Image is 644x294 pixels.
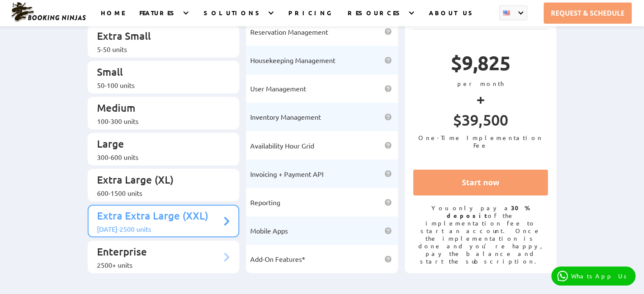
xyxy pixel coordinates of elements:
span: Invoicing + Payment API [250,170,323,178]
p: $9,825 [413,50,548,80]
a: WhatsApp Us [551,267,636,286]
p: WhatsApp Us [571,272,630,280]
span: Mobile Apps [250,226,288,235]
p: + [413,87,548,110]
span: Inventory Management [250,113,321,121]
img: help icon [384,113,392,121]
img: Booking Ninjas Logo [10,2,86,23]
a: ABOUT US [429,9,476,26]
span: Reservation Management [250,27,328,36]
a: RESOURCES [348,9,403,26]
p: Medium [97,101,222,117]
div: 300-600 units [97,153,222,161]
span: Availability Hour Grid [250,141,314,150]
span: Housekeeping Management [250,56,335,64]
a: PRICING [288,9,333,26]
div: 50-100 units [97,81,222,89]
img: help icon [384,142,392,149]
div: 5-50 units [97,45,222,53]
p: Small [97,65,222,81]
span: Add-On Features* [250,255,305,263]
img: help icon [384,57,392,64]
div: 600-1500 units [97,189,222,197]
p: Extra Extra Large (XXL) [97,209,222,225]
div: [DATE]-2500 units [97,225,222,233]
p: per month [413,80,548,87]
img: help icon [384,28,392,35]
div: 2500+ units [97,261,222,269]
img: help icon [384,85,392,92]
p: Extra Small [97,29,222,45]
p: You only pay a of the implementation fee to start an account. Once the implementation is done and... [413,204,548,265]
img: help icon [384,227,392,234]
img: help icon [384,170,392,177]
p: Enterprise [97,245,222,261]
a: SOLUTIONS [204,9,263,26]
p: Large [97,137,222,153]
strong: 30% deposit [447,204,530,219]
img: help icon [384,256,392,263]
span: Reporting [250,198,280,206]
a: REQUEST & SCHEDULE [544,3,632,24]
p: Extra Large (XL) [97,173,222,189]
a: Start now [413,170,548,195]
a: FEATURES [139,9,178,26]
p: $39,500 [413,110,548,134]
div: 100-300 units [97,117,222,125]
p: One-Time Implementation Fee [413,134,548,149]
span: User Management [250,84,306,93]
img: help icon [384,199,392,206]
a: HOME [101,9,124,26]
